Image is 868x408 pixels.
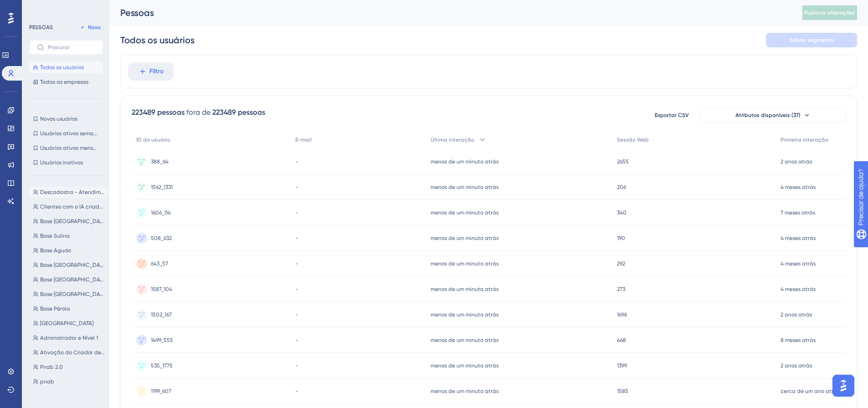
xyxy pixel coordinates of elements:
[29,230,108,241] button: Base Sulina
[21,4,78,11] font: Precisar de ajuda?
[40,335,98,341] font: Administrador e Nível 1
[617,137,649,143] font: Sessão Web
[649,108,694,122] button: Exportar CSV
[238,108,265,117] font: pessoas
[295,311,298,318] font: -
[781,137,828,143] font: Primeira interação
[295,337,298,343] font: -
[804,10,855,16] font: Publicar alterações
[151,286,172,292] font: 1587_104
[120,35,195,46] font: Todos os usuários
[40,349,154,356] font: Ativação do Criador de Documentos com IA
[617,388,628,394] font: 1585
[617,184,626,190] font: 206
[431,260,498,267] font: menos de um minuto atrás
[295,362,298,369] font: -
[151,388,171,394] font: 1199_607
[781,311,812,318] font: 2 anos atrás
[40,116,77,122] font: Novos usuários
[295,388,298,394] font: -
[40,159,83,166] font: Usuários inativos
[29,113,103,124] button: Novos usuários
[29,157,103,168] button: Usuários inativos
[781,209,815,216] font: 7 meses atrás
[132,108,155,117] font: 223489
[151,311,172,318] font: 1502_167
[29,332,108,343] button: Administrador e Nível 1
[40,218,107,224] font: Base [GEOGRAPHIC_DATA]
[29,347,108,358] button: Ativação do Criador de Documentos com IA
[781,362,812,369] font: 2 anos atrás
[431,137,474,143] font: Última interação
[295,184,298,190] font: -
[735,112,801,118] font: Atributos disponíveis (37)
[781,260,816,267] font: 4 meses atrás
[186,108,211,117] font: fora de
[149,67,164,75] font: Filtro
[295,260,298,267] font: -
[790,37,833,43] font: Salvar segmento
[120,7,154,18] font: Pessoas
[128,62,174,81] button: Filtro
[40,189,180,195] font: Descadastro - Atendimento automático IA Whatsapp
[700,108,846,122] button: Atributos disponíveis (37)
[295,235,298,241] font: -
[157,108,185,117] font: pessoas
[781,388,839,394] font: cerca de um ano atrás
[802,5,857,20] button: Publicar alterações
[617,260,625,267] font: 292
[781,286,816,292] font: 4 meses atrás
[830,372,857,399] iframe: Iniciador do Assistente de IA do UserGuiding
[29,62,103,73] button: Todos os usuários
[40,79,88,85] font: Todas as empresas
[295,158,298,165] font: -
[295,137,312,143] font: E-mail
[29,143,103,153] button: Usuários ativos mensais
[617,337,626,343] font: 468
[781,184,816,190] font: 4 meses atrás
[781,337,816,343] font: 8 meses atrás
[617,209,627,216] font: 340
[151,209,171,216] font: 1606_114
[29,274,108,285] button: Base [GEOGRAPHIC_DATA][PERSON_NAME]
[29,216,108,227] button: Base [GEOGRAPHIC_DATA]
[151,362,173,369] font: 535_1775
[431,209,498,216] font: menos de um minuto atrás
[40,145,100,151] font: Usuários ativos mensais
[29,289,108,300] button: Base [GEOGRAPHIC_DATA]
[40,247,71,254] font: Base Agudo
[40,64,84,71] font: Todos os usuários
[136,137,170,143] font: ID do usuário
[431,362,498,369] font: menos de um minuto atrás
[40,320,93,326] font: [GEOGRAPHIC_DATA]
[40,262,107,268] font: Base [GEOGRAPHIC_DATA]
[617,286,625,292] font: 273
[431,184,498,190] font: menos de um minuto atrás
[431,311,498,318] font: menos de um minuto atrás
[617,158,629,165] font: 2655
[40,306,70,312] font: Base Pérola
[29,303,108,314] button: Base Pérola
[431,286,498,292] font: menos de um minuto atrás
[40,276,148,283] font: Base [GEOGRAPHIC_DATA][PERSON_NAME]
[617,362,627,369] font: 1399
[151,337,173,343] font: 1499_555
[40,364,63,370] font: Pnab 2.0
[29,376,108,387] button: pnab
[617,311,627,318] font: 1696
[77,22,103,33] button: Novo
[431,235,498,241] font: menos de um minuto atrás
[781,158,812,165] font: 2 anos atrás
[151,184,173,190] font: 1562_1331
[40,378,54,385] font: pnab
[48,44,95,51] input: Procurar
[431,158,498,165] font: menos de um minuto atrás
[766,33,857,47] button: Salvar segmento
[88,24,101,31] font: Novo
[781,235,816,241] font: 4 meses atrás
[655,112,689,118] font: Exportar CSV
[29,318,108,329] button: [GEOGRAPHIC_DATA]
[29,362,108,372] button: Pnab 2.0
